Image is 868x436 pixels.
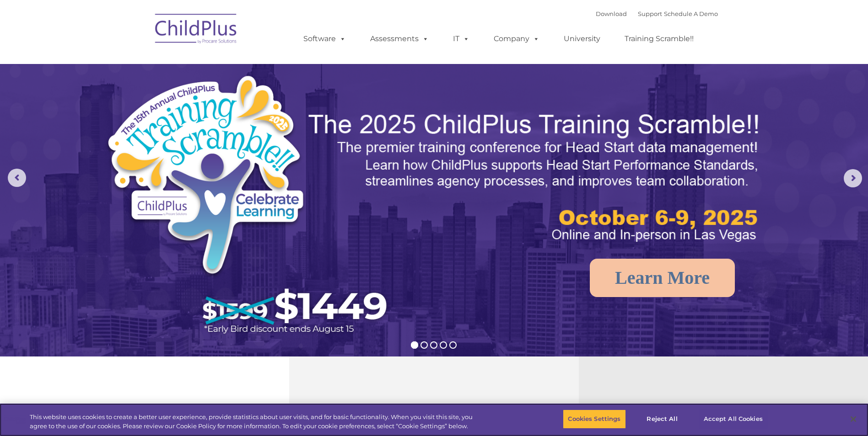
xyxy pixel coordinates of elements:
a: Company [485,30,549,48]
span: Last name [127,60,155,67]
a: IT [444,30,479,48]
button: Accept All Cookies [699,409,768,429]
a: Learn More [590,259,735,297]
button: Reject All [634,409,691,429]
div: This website uses cookies to create a better user experience, provide statistics about user visit... [30,413,477,431]
span: Phone number [127,98,166,105]
a: Support [638,10,662,17]
a: Assessments [361,30,438,48]
a: Download [596,10,627,17]
button: Close [843,409,863,429]
font: | [596,10,718,17]
a: Training Scramble!! [615,30,703,48]
button: Cookies Settings [563,409,625,429]
a: Schedule A Demo [664,10,718,17]
a: University [555,30,609,48]
img: ChildPlus by Procare Solutions [151,7,242,53]
a: Software [294,30,355,48]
